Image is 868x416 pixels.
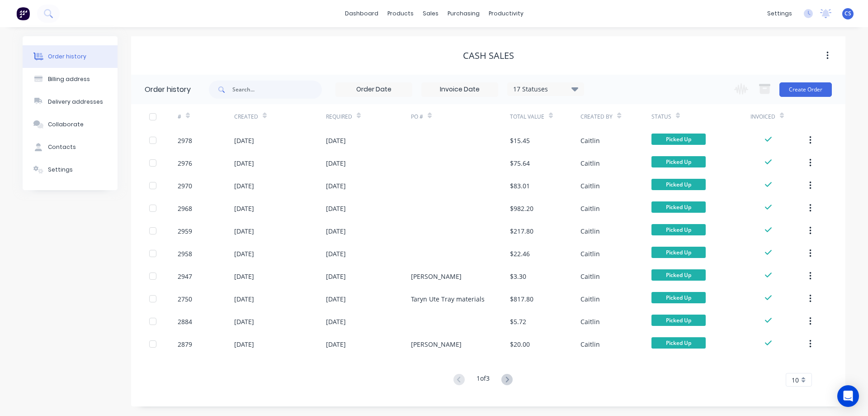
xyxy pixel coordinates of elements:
div: [DATE] [326,204,346,213]
div: 2750 [178,294,192,304]
button: Contacts [23,136,118,158]
div: [DATE] [326,158,346,168]
div: Required [326,104,411,129]
div: settings [763,7,797,20]
span: Picked Up [651,292,706,303]
div: $5.72 [510,317,526,326]
div: Settings [48,166,73,174]
div: Created [234,104,326,129]
div: [DATE] [326,226,346,236]
div: [PERSON_NAME] [411,339,462,349]
div: [DATE] [234,272,254,281]
div: Contacts [48,143,76,151]
div: Caitlin [580,317,600,326]
div: $22.46 [510,249,530,258]
input: Search... [232,81,322,99]
div: [DATE] [234,136,254,145]
div: [DATE] [234,158,254,168]
div: $217.80 [510,226,533,236]
div: Caitlin [580,272,600,281]
div: 17 Statuses [508,84,584,94]
div: Caitlin [580,204,600,213]
div: Taryn Ute Tray materials [411,294,485,304]
div: Caitlin [580,136,600,145]
div: [DATE] [326,339,346,349]
button: Collaborate [23,113,118,136]
div: [DATE] [234,317,254,326]
div: Caitlin [580,226,600,236]
div: Caitlin [580,339,600,349]
div: Status [651,104,750,129]
img: Factory [16,7,30,20]
div: Invoiced [750,104,807,129]
div: Invoiced [750,113,775,121]
div: Created By [580,104,651,129]
div: Delivery addresses [48,98,103,106]
div: [DATE] [234,204,254,213]
div: [DATE] [326,317,346,326]
a: dashboard [340,7,383,20]
div: 2959 [178,226,192,236]
div: 2968 [178,204,192,213]
div: Status [651,113,671,121]
div: [DATE] [326,272,346,281]
div: sales [418,7,443,20]
div: productivity [484,7,528,20]
div: [DATE] [326,181,346,191]
div: Total Value [510,113,544,121]
div: 2884 [178,317,192,326]
div: Open Intercom Messenger [837,385,859,407]
div: $75.64 [510,158,530,168]
div: Order history [145,84,191,95]
span: Picked Up [651,315,706,326]
div: # [178,104,234,129]
div: 2947 [178,272,192,281]
div: [DATE] [234,249,254,258]
div: [DATE] [326,249,346,258]
div: Total Value [510,104,580,129]
div: Created By [580,113,613,121]
div: $20.00 [510,339,530,349]
span: Picked Up [651,247,706,258]
span: Picked Up [651,337,706,349]
div: [DATE] [326,294,346,304]
div: [DATE] [234,294,254,304]
div: 2879 [178,339,192,349]
div: Order history [48,53,86,61]
div: 2976 [178,158,192,168]
div: $15.45 [510,136,530,145]
div: Cash Sales [463,50,514,61]
div: Collaborate [48,120,84,129]
div: [DATE] [234,339,254,349]
span: Picked Up [651,269,706,281]
button: Order history [23,45,118,68]
div: PO # [411,113,423,121]
button: Settings [23,158,118,181]
button: Delivery addresses [23,91,118,113]
div: 2978 [178,136,192,145]
button: Create Order [779,82,832,97]
div: [DATE] [234,226,254,236]
span: CS [844,10,851,18]
span: Picked Up [651,224,706,235]
span: Picked Up [651,134,706,145]
div: Created [234,113,258,121]
div: [DATE] [234,181,254,191]
div: [DATE] [326,136,346,145]
div: # [178,113,181,121]
div: Caitlin [580,294,600,304]
div: $83.01 [510,181,530,191]
div: Billing address [48,75,90,83]
div: PO # [411,104,510,129]
button: Billing address [23,68,118,91]
span: Picked Up [651,201,706,213]
input: Invoice Date [422,83,498,96]
div: [PERSON_NAME] [411,272,462,281]
div: 1 of 3 [476,373,490,387]
div: $3.30 [510,272,526,281]
span: 10 [792,375,799,385]
div: $817.80 [510,294,533,304]
div: purchasing [443,7,484,20]
div: products [383,7,418,20]
div: Required [326,113,352,121]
